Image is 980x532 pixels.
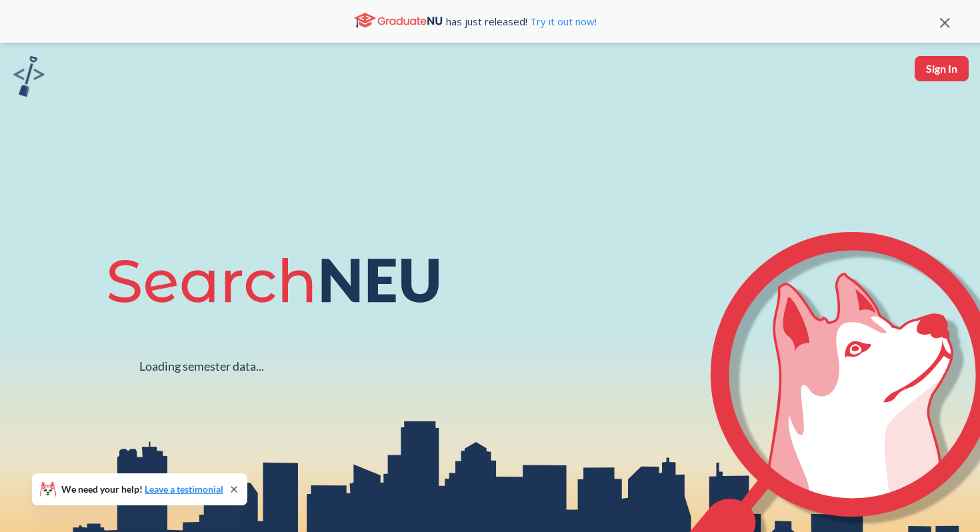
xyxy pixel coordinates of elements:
[61,485,223,494] span: We need your help!
[915,56,969,81] button: Sign In
[13,56,45,101] a: sandbox logo
[527,15,597,28] a: Try it out now!
[13,56,45,97] img: sandbox logo
[139,359,264,374] div: Loading semester data...
[145,483,223,495] a: Leave a testimonial
[446,14,597,29] span: has just released!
